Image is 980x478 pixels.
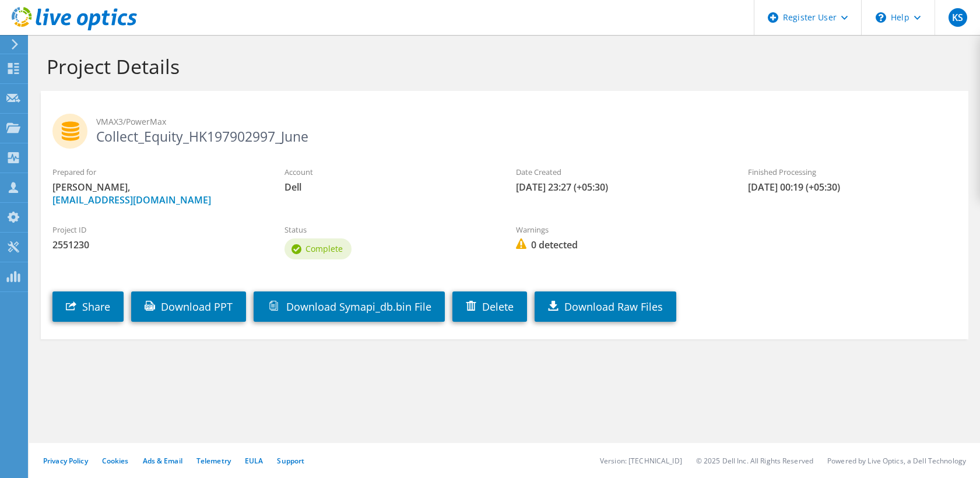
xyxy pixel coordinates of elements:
[196,456,231,466] a: Telemetry
[43,456,88,466] a: Privacy Policy
[876,12,886,23] svg: \n
[47,54,957,79] h1: Project Details
[827,456,966,466] li: Powered by Live Optics, a Dell Technology
[305,243,343,254] span: Complete
[52,238,261,251] span: 2551230
[284,224,493,236] label: Status
[516,238,725,251] span: 0 detected
[96,115,957,128] span: VMAX3/PowerMax
[516,181,725,194] span: [DATE] 23:27 (+05:30)
[254,291,445,322] a: Download Symapi_db.bin File
[748,181,957,194] span: [DATE] 00:19 (+05:30)
[245,456,263,466] a: EULA
[52,194,211,206] a: [EMAIL_ADDRESS][DOMAIN_NAME]
[52,166,261,178] label: Prepared for
[52,114,957,143] h2: Collect_Equity_HK197902997_June
[284,166,493,178] label: Account
[277,456,304,466] a: Support
[131,291,246,322] a: Download PPT
[516,224,725,236] label: Warnings
[52,181,261,206] span: [PERSON_NAME],
[52,291,124,322] a: Share
[600,456,682,466] li: Version: [TECHNICAL_ID]
[102,456,129,466] a: Cookies
[949,8,967,27] span: KS
[696,456,813,466] li: © 2025 Dell Inc. All Rights Reserved
[52,224,261,236] label: Project ID
[535,291,676,322] a: Download Raw Files
[284,181,493,194] span: Dell
[516,166,725,178] label: Date Created
[748,166,957,178] label: Finished Processing
[143,456,182,466] a: Ads & Email
[452,291,527,322] a: Delete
